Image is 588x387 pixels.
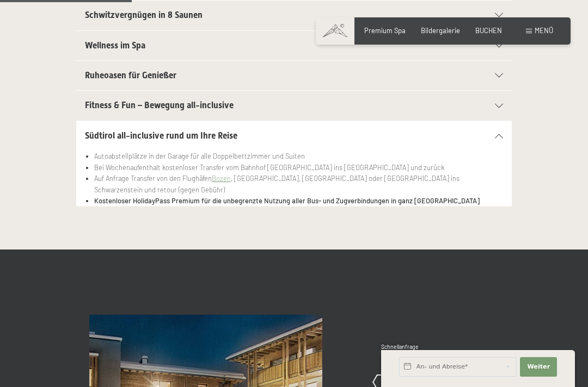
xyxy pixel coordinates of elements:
[475,26,502,35] a: BUCHEN
[94,196,480,205] strong: Kostenloser HolidayPass Premium für die unbegrenzte Nutzung aller Bus- und Zugverbindungen in gan...
[94,162,503,173] li: Bei Wochenaufenthalt kostenloser Transfer vom Bahnhof [GEOGRAPHIC_DATA] ins [GEOGRAPHIC_DATA] und...
[85,10,203,20] span: Schwitzvergnügen in 8 Saunen
[85,70,176,80] span: Ruheoasen für Genießer
[520,357,557,377] button: Weiter
[527,363,550,371] span: Weiter
[381,344,419,350] span: Schnellanfrage
[94,151,503,161] li: Autoabstellplätze in der Garage für alle Doppelbettzimmer und Suiten
[421,26,460,35] a: Bildergalerie
[212,174,231,183] a: Bozen
[535,26,553,35] span: Menü
[364,26,406,35] a: Premium Spa
[85,40,145,51] span: Wellness im Spa
[94,173,503,195] li: Auf Anfrage Transfer von den Flughäfen , [GEOGRAPHIC_DATA], [GEOGRAPHIC_DATA] oder [GEOGRAPHIC_DA...
[85,130,237,141] span: Südtirol all-inclusive rund um Ihre Reise
[85,100,234,110] span: Fitness & Fun – Bewegung all-inclusive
